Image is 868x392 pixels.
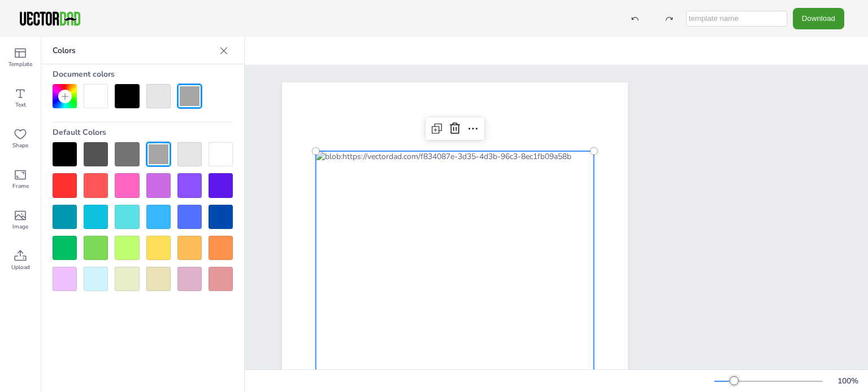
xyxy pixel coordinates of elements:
[793,8,844,29] button: Download
[53,64,233,84] div: Document colors
[11,263,30,272] span: Upload
[15,100,26,109] span: Text
[12,182,29,191] span: Frame
[12,141,28,150] span: Shape
[53,37,215,64] p: Colors
[53,122,233,142] div: Default Colors
[18,10,82,27] img: VectorDad-1.png
[834,376,861,386] div: 100 %
[8,60,32,69] span: Template
[686,11,787,27] input: template name
[12,222,28,231] span: Image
